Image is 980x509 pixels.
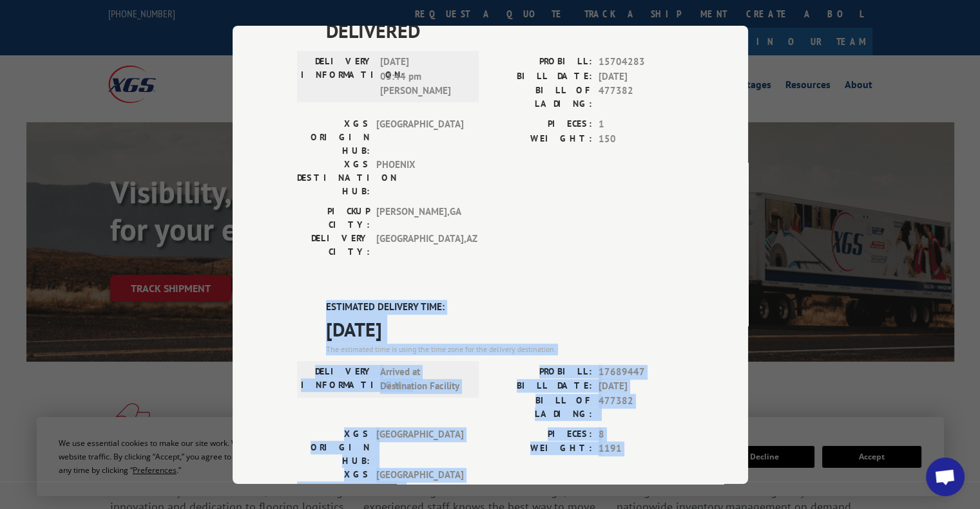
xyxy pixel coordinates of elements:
[376,117,463,158] span: [GEOGRAPHIC_DATA]
[376,427,463,467] span: [GEOGRAPHIC_DATA]
[599,84,684,111] span: 477382
[490,364,592,379] label: PROBILL:
[326,343,684,355] div: The estimated time is using the time zone for the delivery destination.
[490,131,592,146] label: WEIGHT:
[490,117,592,132] label: PIECES:
[301,364,374,393] label: DELIVERY INFORMATION:
[297,205,370,232] label: PICKUP CITY:
[297,467,370,508] label: XGS DESTINATION HUB:
[376,205,463,232] span: [PERSON_NAME] , GA
[599,441,684,456] span: 1191
[326,300,684,315] label: ESTIMATED DELIVERY TIME:
[599,364,684,379] span: 17689447
[380,364,467,393] span: Arrived at Destination Facility
[599,427,684,441] span: 8
[490,441,592,456] label: WEIGHT:
[376,467,463,508] span: [GEOGRAPHIC_DATA]
[599,55,684,69] span: 15704283
[926,458,965,496] div: Open chat
[599,379,684,394] span: [DATE]
[490,427,592,441] label: PIECES:
[326,16,684,45] span: DELIVERED
[376,232,463,259] span: [GEOGRAPHIC_DATA] , AZ
[490,84,592,111] label: BILL OF LADING:
[490,55,592,69] label: PROBILL:
[326,314,684,343] span: [DATE]
[599,117,684,132] span: 1
[297,232,370,259] label: DELIVERY CITY:
[297,158,370,198] label: XGS DESTINATION HUB:
[599,131,684,146] span: 150
[297,427,370,467] label: XGS ORIGIN HUB:
[490,393,592,420] label: BILL OF LADING:
[376,158,463,198] span: PHOENIX
[599,69,684,84] span: [DATE]
[297,117,370,158] label: XGS ORIGIN HUB:
[380,55,467,98] span: [DATE] 03:44 pm [PERSON_NAME]
[490,69,592,84] label: BILL DATE:
[301,55,374,98] label: DELIVERY INFORMATION:
[490,379,592,394] label: BILL DATE:
[599,393,684,420] span: 477382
